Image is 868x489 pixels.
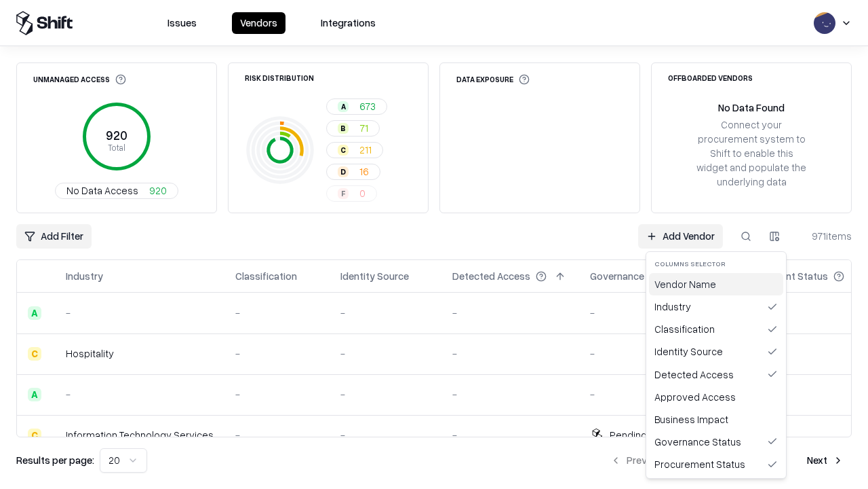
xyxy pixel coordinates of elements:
[649,386,783,408] div: Approved Access
[649,318,783,340] div: Classification
[649,255,783,273] div: Columns selector
[649,453,783,475] div: Procurement Status
[649,431,783,453] div: Governance Status
[649,363,783,386] div: Detected Access
[649,273,783,295] div: Vendor Name
[649,340,783,363] div: Identity Source
[649,408,783,431] div: Business Impact
[649,295,783,318] div: Industry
